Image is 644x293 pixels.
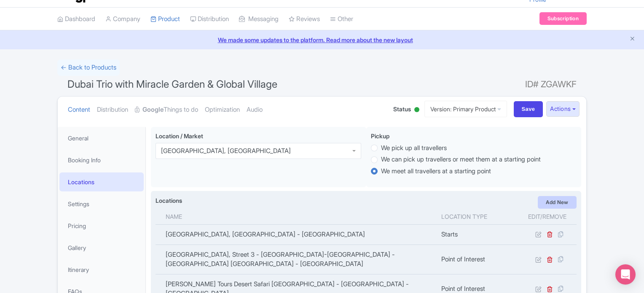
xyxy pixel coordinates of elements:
[371,132,389,140] span: Pickup
[436,224,518,245] td: Starts
[135,97,198,123] a: GoogleThings to do
[525,76,577,93] span: ID# ZGAWKF
[156,196,182,205] label: Locations
[68,97,90,123] a: Content
[381,143,447,153] label: We pick up all travellers
[190,8,229,31] a: Distribution
[629,35,636,44] button: Close announcement
[156,245,436,274] td: [GEOGRAPHIC_DATA], Street 3 - [GEOGRAPHIC_DATA]-[GEOGRAPHIC_DATA] - [GEOGRAPHIC_DATA] [GEOGRAPHIC...
[59,172,144,191] a: Locations
[289,8,320,31] a: Reviews
[436,245,518,274] td: Point of Interest
[518,209,577,225] th: Edit/Remove
[59,260,144,279] a: Itinerary
[514,101,543,117] input: Save
[538,196,577,209] a: Add New
[5,35,639,44] a: We made some updates to the platform. Read more about the new layout
[424,101,507,117] a: Version: Primary Product
[161,147,291,155] div: [GEOGRAPHIC_DATA], [GEOGRAPHIC_DATA]
[105,8,140,31] a: Company
[156,132,203,140] span: Location / Market
[381,155,541,164] label: We can pick up travellers or meet them at a starting point
[59,194,144,213] a: Settings
[239,8,279,31] a: Messaging
[59,216,144,235] a: Pricing
[59,151,144,169] a: Booking Info
[205,97,240,123] a: Optimization
[436,209,518,225] th: Location type
[57,59,120,76] a: ← Back to Products
[381,167,491,176] label: We meet all travellers at a starting point
[546,101,580,117] button: Actions
[150,8,180,31] a: Product
[247,97,263,123] a: Audio
[59,238,144,257] a: Gallery
[393,105,411,113] span: Status
[413,104,421,117] div: Active
[156,224,436,245] td: [GEOGRAPHIC_DATA], [GEOGRAPHIC_DATA] - [GEOGRAPHIC_DATA]
[67,78,277,90] span: Dubai Trio with Miracle Garden & Global Village
[539,12,587,25] a: Subscription
[156,209,436,225] th: Name
[615,264,636,285] div: Open Intercom Messenger
[59,129,144,148] a: General
[330,8,353,31] a: Other
[97,97,128,123] a: Distribution
[142,105,164,115] strong: Google
[57,8,95,31] a: Dashboard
